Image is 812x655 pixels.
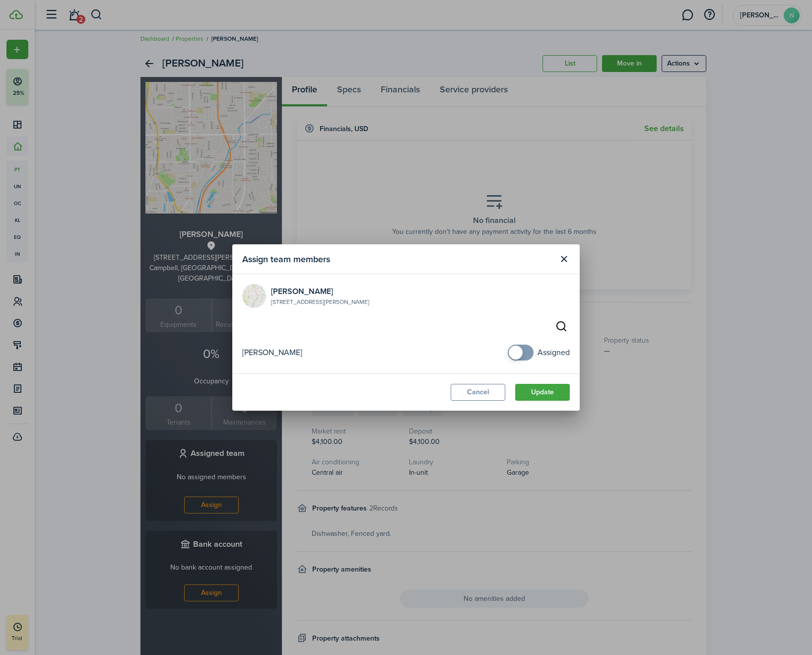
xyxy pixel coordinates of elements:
[271,286,369,297] h4: [PERSON_NAME]
[242,249,553,269] modal-title: Assign team members
[555,251,572,268] button: Close modal
[242,347,302,359] span: [PERSON_NAME]
[271,297,369,306] div: [STREET_ADDRESS][PERSON_NAME]
[553,318,570,335] input: Type here to search
[515,384,570,401] button: Update
[242,284,266,308] img: Property avatar
[451,384,505,401] button: Cancel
